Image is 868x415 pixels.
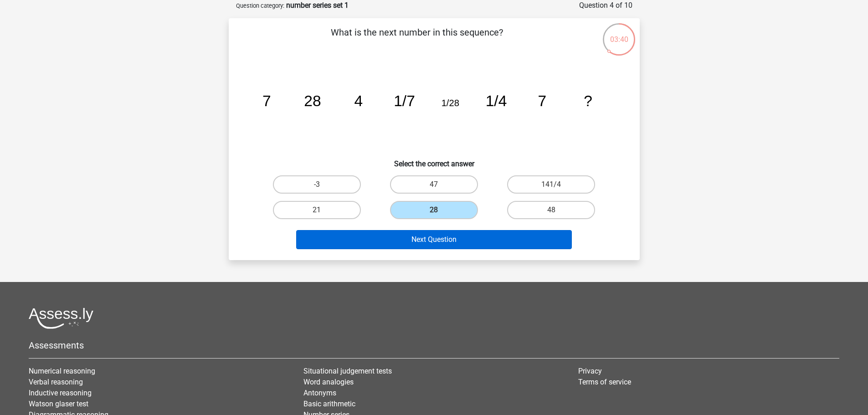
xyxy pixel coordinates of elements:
[578,367,602,375] a: Privacy
[29,307,93,329] img: Assessly logo
[243,152,625,168] h6: Select the correct answer
[303,389,336,397] a: Antonyms
[507,201,595,219] label: 48
[296,230,572,249] button: Next Question
[29,378,83,386] a: Verbal reasoning
[273,201,361,219] label: 21
[29,367,95,375] a: Numerical reasoning
[390,201,478,219] label: 28
[394,92,415,109] tspan: 1/7
[243,26,591,53] p: What is the next number in this sequence?
[602,22,636,45] div: 03:40
[354,92,363,109] tspan: 4
[29,389,92,397] a: Inductive reasoning
[538,92,546,109] tspan: 7
[303,400,355,408] a: Basic arithmetic
[390,175,478,194] label: 47
[304,92,321,109] tspan: 28
[578,378,631,386] a: Terms of service
[303,367,392,375] a: Situational judgement tests
[236,2,284,9] small: Question category:
[584,92,592,109] tspan: ?
[29,340,839,351] h5: Assessments
[273,175,361,194] label: -3
[507,175,595,194] label: 141/4
[29,400,88,408] a: Watson glaser test
[303,378,354,386] a: Word analogies
[485,92,507,109] tspan: 1/4
[441,98,459,108] tspan: 1/28
[286,1,349,10] strong: number series set 1
[262,92,271,109] tspan: 7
